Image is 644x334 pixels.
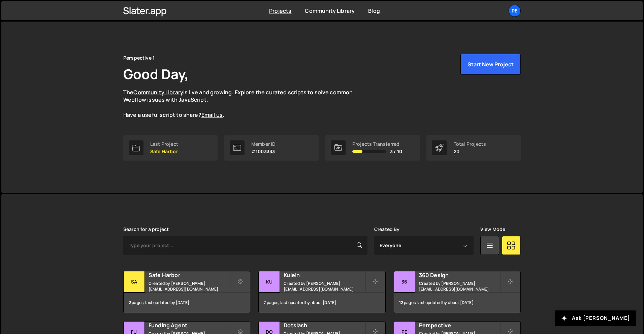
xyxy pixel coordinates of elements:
div: 36 [394,271,415,293]
div: 2 pages, last updated by [DATE] [124,293,250,313]
a: Community Library [305,7,355,14]
a: Ku Kulein Created by [PERSON_NAME][EMAIL_ADDRESS][DOMAIN_NAME] 7 pages, last updated by about [DATE] [258,271,385,313]
label: Search for a project [123,227,169,232]
h2: Dotslash [284,322,365,329]
a: Projects [269,7,291,14]
div: Total Projects [454,141,486,147]
div: Ku [259,271,280,293]
input: Type your project... [123,236,367,255]
a: Blog [368,7,380,14]
label: View Mode [480,227,505,232]
p: The is live and growing. Explore the curated scripts to solve common Webflow issues with JavaScri... [123,89,366,119]
span: 3 / 10 [390,149,402,154]
div: Last Project [150,141,178,147]
small: Created by [PERSON_NAME][EMAIL_ADDRESS][DOMAIN_NAME] [284,280,365,292]
h1: Good Day, [123,65,189,83]
a: Pe [509,5,521,17]
div: Perspective 1 [123,54,155,62]
h2: 360 Design [419,271,500,279]
a: Sa Safe Harbor Created by [PERSON_NAME][EMAIL_ADDRESS][DOMAIN_NAME] 2 pages, last updated by [DATE] [123,271,250,313]
a: Email us [201,111,223,119]
h2: Safe Harbor [149,271,230,279]
div: Sa [124,271,145,293]
div: Member ID [251,141,276,147]
a: 36 360 Design Created by [PERSON_NAME][EMAIL_ADDRESS][DOMAIN_NAME] 12 pages, last updated by abou... [394,271,521,313]
label: Created By [374,227,400,232]
p: 20 [454,149,486,154]
small: Created by [PERSON_NAME][EMAIL_ADDRESS][DOMAIN_NAME] [419,280,500,292]
small: Created by [PERSON_NAME][EMAIL_ADDRESS][DOMAIN_NAME] [149,280,230,292]
p: Safe Harbor [150,149,178,154]
h2: Perspective [419,322,500,329]
div: 7 pages, last updated by about [DATE] [259,293,385,313]
p: #1003333 [251,149,276,154]
a: Community Library [133,89,183,96]
button: Ask [PERSON_NAME] [555,310,636,326]
h2: Kulein [284,271,365,279]
h2: Funding Agent [149,322,230,329]
div: Projects Transferred [352,141,402,147]
div: 12 pages, last updated by about [DATE] [394,293,520,313]
a: Last Project Safe Harbor [123,135,218,161]
button: Start New Project [460,54,521,75]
